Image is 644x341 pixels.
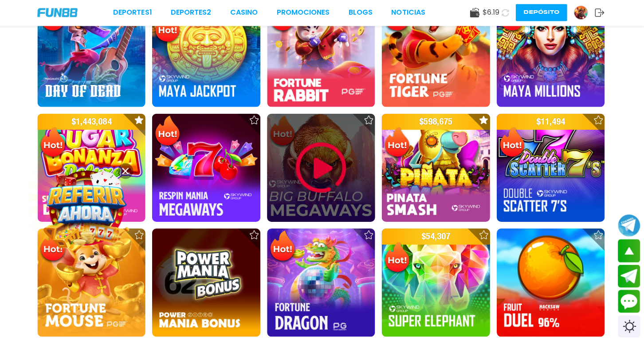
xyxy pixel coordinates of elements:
[269,229,298,264] img: Hot
[617,289,640,312] button: Contact customer service
[115,8,154,19] a: Deportes1
[382,228,490,244] p: $ 54,307
[617,264,640,287] button: Join telegram
[497,228,604,336] img: Fruit Duel 96%
[154,114,261,221] img: Respin Mania Megaways
[573,6,594,20] a: Avatar
[382,114,490,221] img: Piñata Smash™
[173,8,213,19] a: Deportes2
[516,5,567,22] button: Depósito
[498,126,526,160] img: Hot
[617,213,640,237] button: Join telegram channel
[155,115,184,149] img: Hot
[40,228,147,336] img: Fortune Mouse
[41,229,70,264] img: Hot
[41,126,70,160] img: Hot
[383,126,412,160] img: Hot
[268,228,376,336] img: Fortune Dragon
[497,114,604,221] img: Double Scatter 7’s
[497,114,604,130] p: $ 11,494
[483,8,499,19] span: $ 6.19
[232,8,259,19] a: CASINO
[154,228,261,336] img: Power Mania Bonus
[40,9,80,18] img: Company Logo
[278,8,331,19] a: Promociones
[382,228,490,336] img: Super Elephant
[48,167,129,248] img: Image Link
[383,240,412,275] img: Hot
[349,8,373,19] a: BLOGS
[617,314,640,337] div: Switch theme
[382,114,490,130] p: $ 598,675
[40,114,147,130] p: $ 1,443,084
[574,7,587,20] img: Avatar
[617,239,640,262] button: scroll up
[392,8,426,19] a: NOTICIAS
[155,11,184,46] img: Hot
[295,141,349,194] img: Play Game
[40,114,147,221] img: Sugar Bonanza Deluxe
